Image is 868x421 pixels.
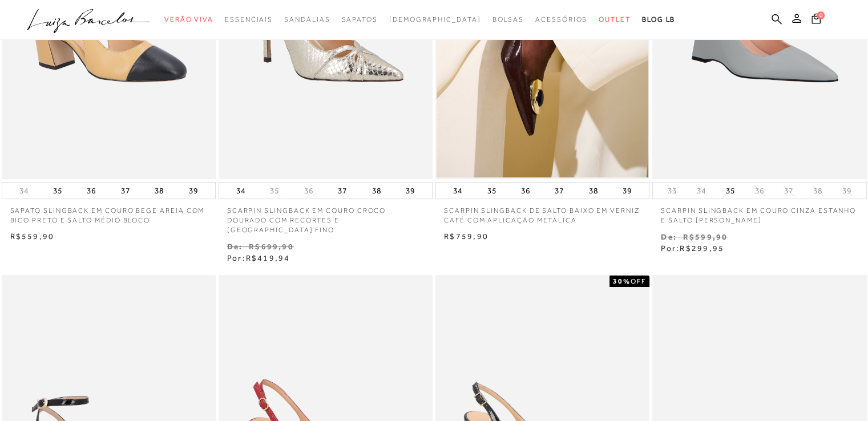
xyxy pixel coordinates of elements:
[599,9,631,30] a: categoryNavScreenReaderText
[652,199,866,225] a: SCARPIN SLINGBACK EM COURO CINZA ESTANHO E SALTO [PERSON_NAME]
[808,13,824,28] button: 0
[334,183,350,199] button: 37
[752,185,768,196] button: 36
[722,183,738,199] button: 35
[661,232,677,241] small: De:
[661,244,724,253] span: Por:
[535,15,587,23] span: Acessórios
[619,183,635,199] button: 39
[368,183,384,199] button: 38
[389,9,481,30] a: noSubCategoriesText
[227,242,243,251] small: De:
[435,199,649,225] a: SCARPIN SLINGBACK DE SALTO BAIXO EM VERNIZ CAFÉ COM APLICAÇÃO METÁLICA
[284,15,330,23] span: Sandálias
[267,185,282,196] button: 35
[693,185,709,196] button: 34
[781,185,797,196] button: 37
[518,183,534,199] button: 36
[402,183,418,199] button: 39
[185,183,201,199] button: 39
[492,9,524,30] a: categoryNavScreenReaderText
[249,242,294,251] small: R$699,90
[164,15,213,23] span: Verão Viva
[16,185,32,196] button: 34
[599,15,631,23] span: Outlet
[664,185,680,196] button: 33
[631,277,646,285] span: OFF
[680,244,724,253] span: R$299,95
[389,15,481,23] span: [DEMOGRAPHIC_DATA]
[613,277,631,285] strong: 30%
[2,199,216,225] a: SAPATO SLINGBACK EM COURO BEGE AREIA COM BICO PRETO E SALTO MÉDIO BLOCO
[10,232,55,241] span: R$559,90
[284,9,330,30] a: categoryNavScreenReaderText
[810,185,826,196] button: 38
[246,253,290,262] span: R$419,94
[164,9,213,30] a: categoryNavScreenReaderText
[233,183,249,199] button: 34
[341,9,377,30] a: categoryNavScreenReaderText
[225,9,273,30] a: categoryNavScreenReaderText
[83,183,99,199] button: 36
[551,183,567,199] button: 37
[492,15,524,23] span: Bolsas
[227,253,290,262] span: Por:
[341,15,377,23] span: Sapatos
[683,232,728,241] small: R$599,90
[444,232,488,241] span: R$759,90
[817,11,825,19] span: 0
[450,183,466,199] button: 34
[642,9,675,30] a: BLOG LB
[535,9,587,30] a: categoryNavScreenReaderText
[642,15,675,23] span: BLOG LB
[50,183,66,199] button: 35
[301,185,317,196] button: 36
[484,183,500,199] button: 35
[151,183,167,199] button: 38
[225,15,273,23] span: Essenciais
[219,199,433,234] a: SCARPIN SLINGBACK EM COURO CROCO DOURADO COM RECORTES E [GEOGRAPHIC_DATA] FINO
[839,185,855,196] button: 39
[118,183,134,199] button: 37
[586,183,601,199] button: 38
